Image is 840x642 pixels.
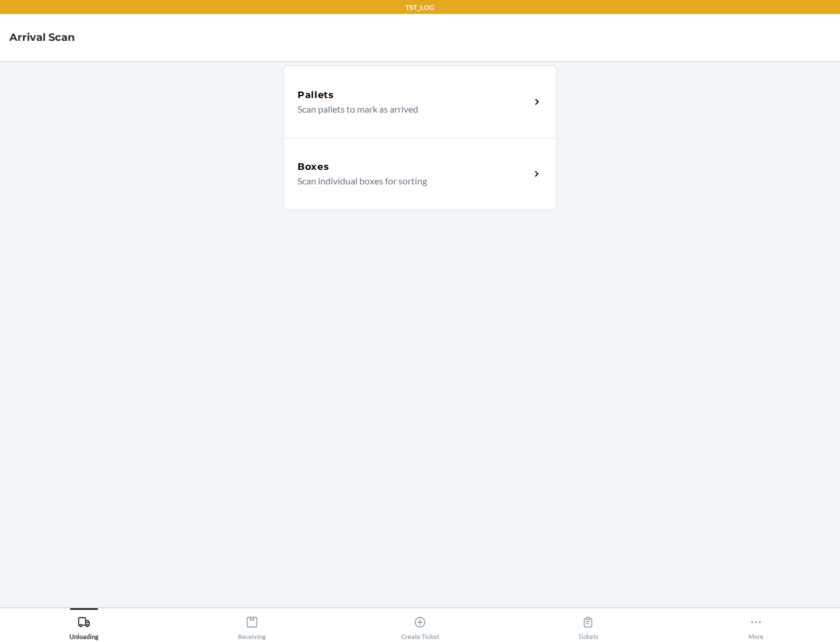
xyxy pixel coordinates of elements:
p: Scan pallets to mark as arrived [297,102,521,116]
p: Scan individual boxes for sorting [297,174,521,188]
h5: Pallets [297,88,334,102]
h5: Boxes [297,160,330,174]
div: Unloading [69,611,99,640]
div: Receiving [238,611,266,640]
a: PalletsScan pallets to mark as arrived [283,65,557,138]
h4: Arrival Scan [9,30,75,45]
div: More [748,611,764,640]
button: More [672,608,840,640]
div: Tickets [578,611,598,640]
button: Receiving [168,608,336,640]
div: Create Ticket [401,611,439,640]
button: Create Ticket [336,608,504,640]
a: BoxesScan individual boxes for sorting [283,138,557,210]
button: Tickets [504,608,672,640]
p: TST_LOG [405,2,435,13]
